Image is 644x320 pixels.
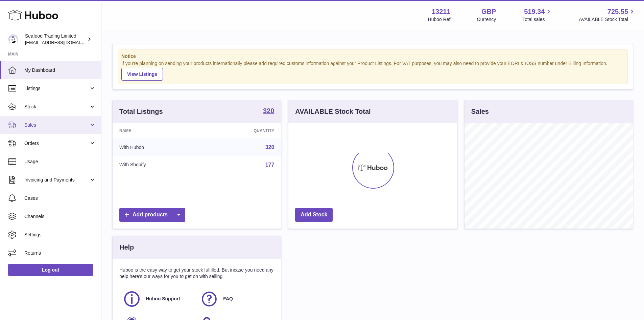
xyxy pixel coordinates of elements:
[24,140,89,147] span: Orders
[477,16,496,23] div: Currency
[24,195,96,201] span: Cases
[522,16,552,23] span: Total sales
[432,7,451,16] strong: 13211
[607,7,628,16] span: 725.55
[524,7,545,16] span: 519.34
[119,208,185,222] a: Add products
[200,290,271,308] a: FAQ
[263,107,274,115] a: 320
[119,243,134,252] h3: Help
[263,107,274,114] strong: 320
[295,208,333,222] a: Add Stock
[471,107,489,116] h3: Sales
[25,40,99,45] span: [EMAIL_ADDRESS][DOMAIN_NAME]
[123,290,193,308] a: Huboo Support
[8,34,18,44] img: online@rickstein.com
[428,16,451,23] div: Huboo Ref
[113,138,204,156] td: With Huboo
[8,264,93,276] a: Log out
[24,67,96,73] span: My Dashboard
[223,296,233,302] span: FAQ
[121,60,624,81] div: If you're planning on sending your products internationally please add required customs informati...
[24,85,89,92] span: Listings
[579,7,636,23] a: 725.55 AVAILABLE Stock Total
[121,53,624,60] strong: Notice
[24,177,89,183] span: Invoicing and Payments
[265,144,275,150] a: 320
[522,7,552,23] a: 519.34 Total sales
[24,158,96,165] span: Usage
[146,296,180,302] span: Huboo Support
[113,123,204,138] th: Name
[113,156,204,174] td: With Shopify
[204,123,281,138] th: Quantity
[265,162,275,168] a: 177
[25,33,86,46] div: Seafood Trading Limited
[24,213,96,220] span: Channels
[24,104,89,110] span: Stock
[119,267,274,280] p: Huboo is the easy way to get your stock fulfilled. But incase you need any help here's our ways f...
[24,232,96,238] span: Settings
[24,122,89,128] span: Sales
[121,68,163,81] a: View Listings
[481,7,496,16] strong: GBP
[24,250,96,256] span: Returns
[579,16,636,23] span: AVAILABLE Stock Total
[119,107,163,116] h3: Total Listings
[295,107,371,116] h3: AVAILABLE Stock Total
